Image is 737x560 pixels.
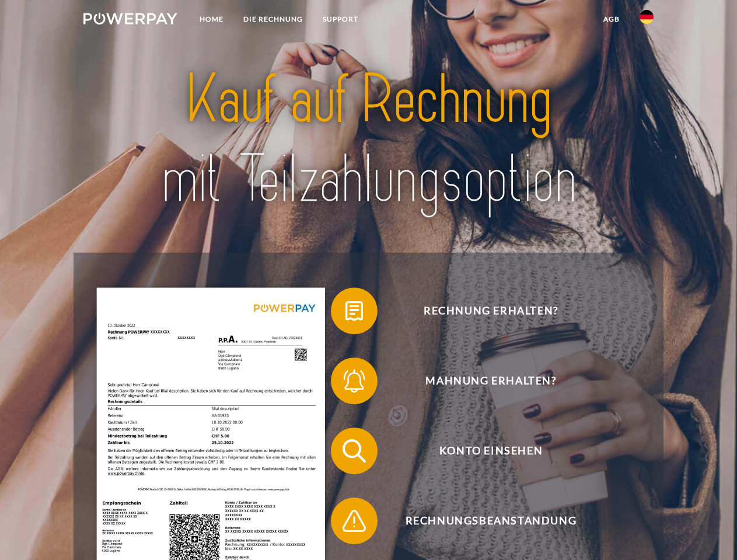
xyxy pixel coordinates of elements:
img: title-powerpay_de.svg [111,56,626,223]
img: de [640,10,654,24]
a: agb [593,9,630,30]
img: logo-powerpay-white.svg [83,13,177,24]
span: Rechnungsbeanstandung [348,498,634,544]
img: qb_bill.svg [340,296,369,325]
button: Rechnung erhalten? [331,288,634,334]
img: qb_warning.svg [340,506,369,535]
span: Rechnung erhalten? [348,288,634,334]
button: Mahnung erhalten? [331,358,634,404]
img: qb_bell.svg [340,366,369,395]
button: Konto einsehen [331,428,634,474]
a: SUPPORT [313,9,368,30]
a: DIE RECHNUNG [233,9,313,30]
button: Rechnungsbeanstandung [331,498,634,544]
img: qb_search.svg [340,436,369,466]
span: Konto einsehen [348,428,634,474]
span: Mahnung erhalten? [348,358,634,404]
a: Home [190,9,233,30]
